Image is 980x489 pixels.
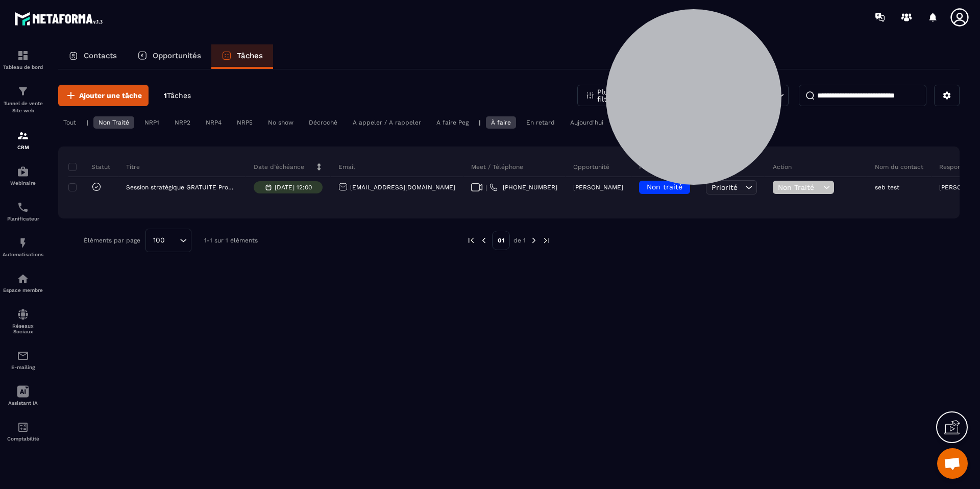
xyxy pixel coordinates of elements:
[232,116,258,129] div: NRP5
[573,184,623,191] p: [PERSON_NAME]
[3,100,43,114] p: Tunnel de vente Site web
[84,51,117,60] p: Contacts
[3,122,43,158] a: formationformationCRM
[275,184,312,191] p: [DATE] 12:00
[126,184,235,191] p: Session stratégique GRATUITE Programme Ariane
[3,400,43,406] p: Assistant IA
[479,236,488,245] img: prev
[485,184,487,191] span: |
[3,342,43,378] a: emailemailE-mailing
[3,144,43,150] p: CRM
[17,421,29,433] img: accountant
[778,183,821,191] span: Non Traité
[86,119,88,126] p: |
[204,237,258,244] p: 1-1 sur 1 éléments
[875,163,923,171] p: Nom du contact
[263,116,299,129] div: No show
[168,235,177,246] input: Search for option
[58,85,149,106] button: Ajouter une tâche
[211,44,273,69] a: Tâches
[145,229,191,252] div: Search for option
[201,116,227,129] div: NRP4
[150,235,168,246] span: 100
[167,91,191,100] span: Tâches
[254,163,304,171] p: Date d’échéance
[486,116,516,129] div: À faire
[529,236,538,245] img: next
[348,116,426,129] div: A appeler / A rappeler
[565,116,608,129] div: Aujourd'hui
[712,183,738,191] span: Priorité
[17,50,29,62] img: formation
[3,287,43,293] p: Espace membre
[153,51,201,60] p: Opportunités
[3,364,43,370] p: E-mailing
[169,116,195,129] div: NRP2
[17,165,29,178] img: automations
[17,130,29,142] img: formation
[3,323,43,334] p: Réseaux Sociaux
[479,119,481,126] p: |
[3,216,43,222] p: Planificateur
[3,229,43,265] a: automationsautomationsAutomatisations
[467,236,476,245] img: prev
[3,301,43,342] a: social-networksocial-networkRéseaux Sociaux
[139,116,164,129] div: NRP1
[164,91,191,101] p: 1
[93,116,134,129] div: Non Traité
[3,42,43,78] a: formationformationTableau de bord
[3,265,43,301] a: automationsautomationsEspace membre
[3,436,43,442] p: Comptabilité
[84,237,140,244] p: Éléments par page
[521,116,560,129] div: En retard
[939,163,977,171] p: Responsable
[489,183,557,191] a: [PHONE_NUMBER]
[3,158,43,193] a: automationsautomationsWebinaire
[3,64,43,70] p: Tableau de bord
[513,236,526,244] p: de 1
[338,163,355,171] p: Email
[71,163,110,171] p: Statut
[647,183,682,191] span: Non traité
[58,44,127,69] a: Contacts
[573,163,609,171] p: Opportunité
[471,163,523,171] p: Meet / Téléphone
[79,90,142,101] span: Ajouter une tâche
[17,350,29,362] img: email
[126,163,140,171] p: Titre
[3,413,43,449] a: accountantaccountantComptabilité
[431,116,474,129] div: A faire Peg
[3,180,43,186] p: Webinaire
[17,85,29,97] img: formation
[58,116,81,129] div: Tout
[875,184,899,191] p: seb test
[304,116,342,129] div: Décroché
[597,88,642,103] p: Plus de filtre
[937,448,968,479] div: Ouvrir le chat
[127,44,211,69] a: Opportunités
[773,163,792,171] p: Action
[3,78,43,122] a: formationformationTunnel de vente Site web
[3,193,43,229] a: schedulerschedulerPlanificateur
[17,308,29,321] img: social-network
[14,9,106,28] img: logo
[237,51,263,60] p: Tâches
[17,273,29,285] img: automations
[17,201,29,213] img: scheduler
[492,231,510,250] p: 01
[17,237,29,249] img: automations
[3,252,43,257] p: Automatisations
[542,236,551,245] img: next
[3,378,43,413] a: Assistant IA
